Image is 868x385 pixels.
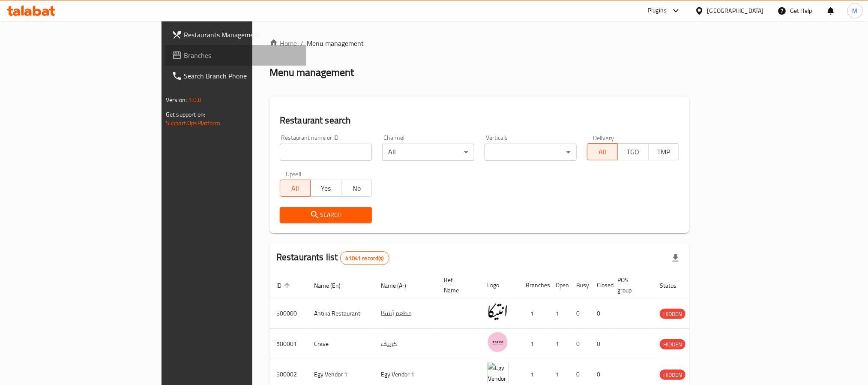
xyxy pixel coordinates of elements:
[269,38,689,48] nav: breadcrumb
[487,362,509,383] img: Egy Vendor 1
[590,298,611,329] td: 0
[184,30,299,40] span: Restaurants Management
[617,143,648,160] button: TGO
[853,6,858,15] span: M
[569,298,590,329] td: 0
[341,254,389,262] span: 41041 record(s)
[286,171,302,177] label: Upsell
[280,144,372,161] input: Search for restaurant name or ID..
[166,94,187,105] span: Version:
[184,50,299,60] span: Branches
[284,182,307,195] span: All
[652,146,676,158] span: TMP
[166,109,205,120] span: Get support on:
[310,180,341,197] button: Yes
[569,329,590,359] td: 0
[480,272,519,298] th: Logo
[341,180,372,197] button: No
[617,275,643,295] span: POS group
[519,298,549,329] td: 1
[307,329,374,359] td: Crave
[381,280,417,291] span: Name (Ar)
[374,298,437,329] td: مطعم أنتيكا
[374,329,437,359] td: كرييف
[314,280,352,291] span: Name (En)
[660,339,685,349] div: HIDDEN
[621,146,645,158] span: TGO
[444,275,470,295] span: Ref. Name
[269,66,354,79] h2: Menu management
[660,309,685,319] div: HIDDEN
[660,370,685,380] span: HIDDEN
[660,340,685,349] span: HIDDEN
[660,370,685,380] div: HIDDEN
[280,180,311,197] button: All
[519,329,549,359] td: 1
[340,251,389,265] div: Total records count
[487,301,509,322] img: Antika Restaurant
[587,143,618,160] button: All
[593,135,614,141] label: Delivery
[188,94,201,105] span: 1.0.0
[590,329,611,359] td: 0
[307,298,374,329] td: Antika Restaurant
[276,251,389,265] h2: Restaurants list
[276,280,293,291] span: ID
[485,144,577,161] div: ​
[382,144,474,161] div: All
[487,331,509,353] img: Crave
[314,182,338,195] span: Yes
[287,210,365,220] span: Search
[591,146,614,158] span: All
[165,66,306,86] a: Search Branch Phone
[280,207,372,223] button: Search
[307,38,364,48] span: Menu management
[165,45,306,66] a: Branches
[569,272,590,298] th: Busy
[665,248,686,268] div: Export file
[549,298,569,329] td: 1
[660,309,685,319] span: HIDDEN
[707,6,764,15] div: [GEOGRAPHIC_DATA]
[549,272,569,298] th: Open
[660,280,688,291] span: Status
[345,182,368,195] span: No
[166,117,220,129] a: Support.OpsPlatform
[184,71,299,81] span: Search Branch Phone
[590,272,611,298] th: Closed
[648,143,679,160] button: TMP
[280,114,679,127] h2: Restaurant search
[648,6,667,16] div: Plugins
[165,24,306,45] a: Restaurants Management
[519,272,549,298] th: Branches
[549,329,569,359] td: 1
